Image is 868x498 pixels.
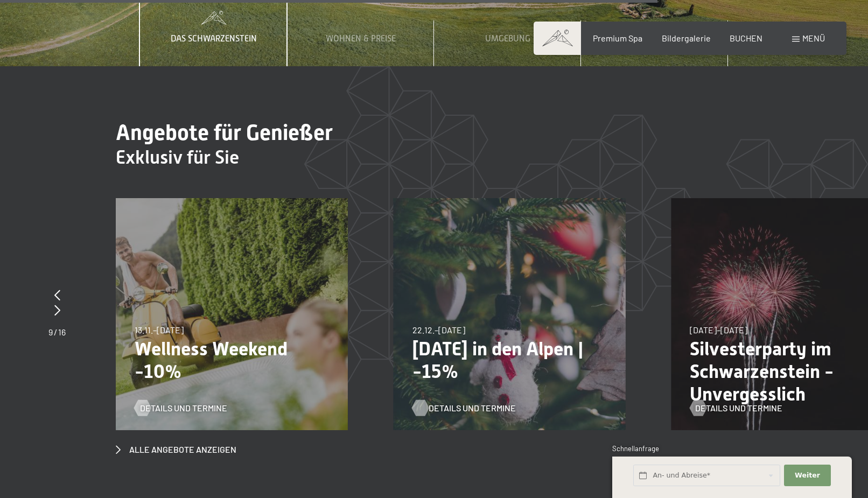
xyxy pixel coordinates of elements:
a: Details und Termine [135,402,227,414]
a: Alle Angebote anzeigen [116,444,236,455]
span: Das Schwarzenstein [171,34,257,44]
span: 13.11.–[DATE] [135,325,184,335]
a: Premium Spa [593,33,642,43]
a: Bildergalerie [662,33,711,43]
span: 9 [48,327,53,337]
span: 16 [58,327,66,337]
p: Wellness Weekend -10% [135,338,329,383]
span: Details und Termine [140,402,227,414]
span: [DATE]–[DATE] [690,325,747,335]
a: Details und Termine [412,402,505,414]
span: Angebote für Genießer [116,120,333,145]
span: 22.12.–[DATE] [412,325,465,335]
span: Wohnen & Preise [326,34,396,44]
a: BUCHEN [730,33,762,43]
span: Umgebung [485,34,530,44]
button: Weiter [784,465,830,487]
span: / [54,327,57,337]
span: Details und Termine [695,402,782,414]
p: [DATE] in den Alpen | -15% [412,338,607,383]
span: Weiter [795,471,820,480]
span: Schnellanfrage [612,444,659,453]
span: Alle Angebote anzeigen [129,444,236,455]
span: Exklusiv für Sie [116,146,239,168]
a: Details und Termine [690,402,782,414]
span: Details und Termine [429,402,516,414]
span: Menü [802,33,825,43]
